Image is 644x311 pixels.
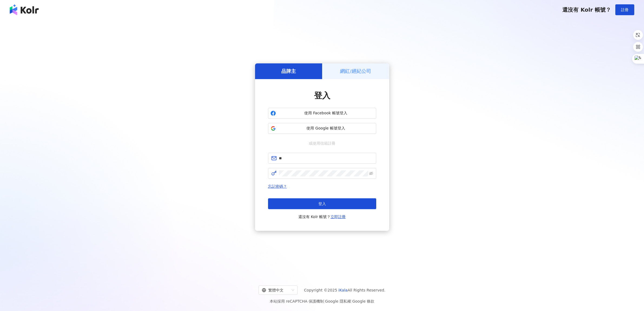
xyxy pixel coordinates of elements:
h5: 品牌主 [281,68,296,74]
span: 還沒有 Kolr 帳號？ [298,213,346,220]
span: 使用 Facebook 帳號登入 [278,111,374,116]
span: | [351,299,352,303]
span: Copyright © 2025 All Rights Reserved. [304,287,385,293]
span: 登入 [318,202,326,206]
h5: 網紅/經紀公司 [340,68,371,74]
a: iKala [338,288,348,292]
img: logo [10,4,39,15]
span: 還沒有 Kolr 帳號？ [562,7,611,13]
span: 或使用信箱註冊 [305,140,339,146]
div: 繁體中文 [262,286,289,294]
span: | [324,299,325,303]
button: 使用 Google 帳號登入 [268,123,376,134]
span: 使用 Google 帳號登入 [278,126,374,131]
span: 註冊 [621,8,629,12]
a: 忘記密碼？ [268,184,287,189]
a: Google 條款 [352,299,374,303]
span: 登入 [314,91,330,100]
a: Google 隱私權 [325,299,351,303]
span: eye-invisible [369,171,373,175]
button: 登入 [268,198,376,209]
button: 使用 Facebook 帳號登入 [268,108,376,119]
button: 註冊 [615,4,634,15]
span: 本站採用 reCAPTCHA 保護機制 [270,298,374,304]
a: 立即註冊 [331,215,346,219]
